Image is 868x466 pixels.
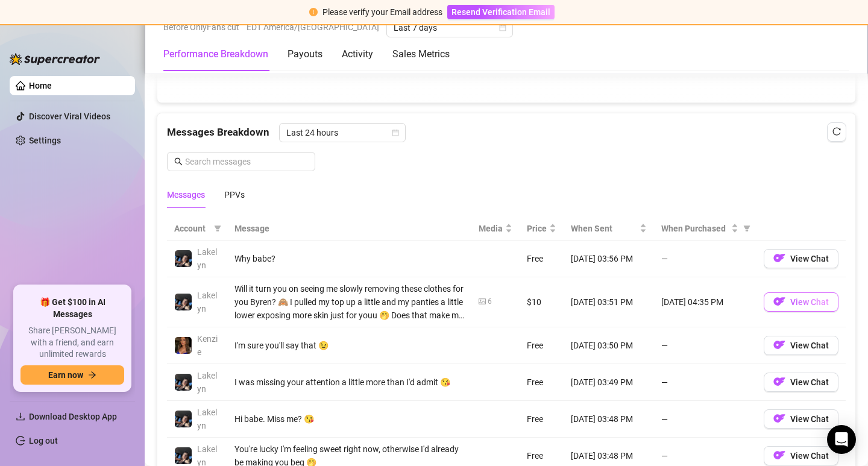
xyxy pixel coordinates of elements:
span: When Purchased [661,222,729,235]
td: Free [520,327,564,364]
td: [DATE] 04:35 PM [654,277,756,327]
a: Home [29,81,52,90]
span: filter [741,219,753,238]
img: Lakelyn [175,374,192,391]
img: OF [773,412,785,424]
div: 6 [488,296,492,307]
span: picture [479,298,486,305]
span: Kenzie [197,334,218,357]
img: Lakelyn [175,250,192,267]
span: Share [PERSON_NAME] with a friend, and earn unlimited rewards [20,325,124,361]
span: View Chat [790,451,829,461]
img: OF [773,449,785,461]
td: [DATE] 03:51 PM [564,277,654,327]
span: filter [743,225,750,232]
img: OF [773,295,785,307]
input: Search messages [185,155,308,168]
button: OFView Chat [764,409,838,429]
a: OFView Chat [764,380,838,389]
div: Messages [167,188,205,201]
span: Lakelyn [197,291,217,313]
span: Lakelyn [197,408,217,430]
a: Log out [29,436,58,446]
div: Please verify your Email address [322,5,442,19]
span: Last 24 hours [286,124,398,142]
span: EDT America/[GEOGRAPHIC_DATA] [247,18,379,36]
a: Settings [29,136,61,145]
span: Resend Verification Email [451,7,550,17]
span: search [174,157,183,166]
span: Download Desktop App [29,412,117,421]
button: OFView Chat [764,292,838,312]
button: OFView Chat [764,249,838,268]
span: Last 7 days [394,19,506,37]
span: reload [832,127,841,136]
span: Account [174,222,209,235]
span: calendar [499,24,506,31]
button: OFView Chat [764,373,838,392]
th: Price [520,217,564,241]
div: Hi babe. Miss me? 😘 [234,412,464,426]
td: $10 [520,277,564,327]
span: Media [479,222,503,235]
span: 🎁 Get $100 in AI Messages [20,297,124,320]
span: View Chat [790,341,829,350]
span: Earn now [48,370,83,380]
img: Lakelyn [175,411,192,427]
td: — [654,364,756,401]
td: Free [520,401,564,438]
a: OFView Chat [764,453,838,463]
div: I was missing your attention a little more than I'd admit 😘 [234,376,464,389]
span: download [16,412,25,421]
td: [DATE] 03:48 PM [564,401,654,438]
td: — [654,327,756,364]
span: View Chat [790,254,829,263]
span: Lakelyn [197,247,217,270]
th: Media [471,217,520,241]
td: [DATE] 03:49 PM [564,364,654,401]
button: Earn nowarrow-right [20,365,124,385]
span: arrow-right [88,371,96,379]
img: OF [773,252,785,264]
img: OF [773,339,785,351]
button: OFView Chat [764,336,838,355]
td: [DATE] 03:56 PM [564,241,654,277]
div: Activity [342,47,373,61]
div: I'm sure you'll say that 😉 [234,339,464,352]
button: Resend Verification Email [447,5,555,19]
div: Open Intercom Messenger [827,425,856,454]
div: Performance Breakdown [163,47,268,61]
img: Lakelyn [175,294,192,310]
span: View Chat [790,377,829,387]
a: OFView Chat [764,417,838,426]
td: Free [520,241,564,277]
span: filter [214,225,221,232]
span: calendar [392,129,399,136]
td: Free [520,364,564,401]
span: When Sent [571,222,637,235]
td: — [654,401,756,438]
span: Before OnlyFans cut [163,18,239,36]
a: OFView Chat [764,300,838,309]
a: Discover Viral Videos [29,112,110,121]
span: filter [212,219,224,238]
th: When Sent [564,217,654,241]
button: OFView Chat [764,446,838,465]
img: Kenzie [175,337,192,354]
div: Why babe? [234,252,464,265]
a: OFView Chat [764,343,838,353]
td: — [654,241,756,277]
div: Sales Metrics [392,47,450,61]
img: OF [773,376,785,388]
span: View Chat [790,414,829,424]
span: Price [527,222,547,235]
img: Lakelyn [175,447,192,464]
div: Messages Breakdown [167,123,846,142]
span: View Chat [790,297,829,307]
div: PPVs [224,188,245,201]
div: Payouts [288,47,322,61]
div: Will it turn you on seeing me slowly removing these clothes for you Byren? 🙈 I pulled my top up a... [234,282,464,322]
th: When Purchased [654,217,756,241]
th: Message [227,217,471,241]
td: [DATE] 03:50 PM [564,327,654,364]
